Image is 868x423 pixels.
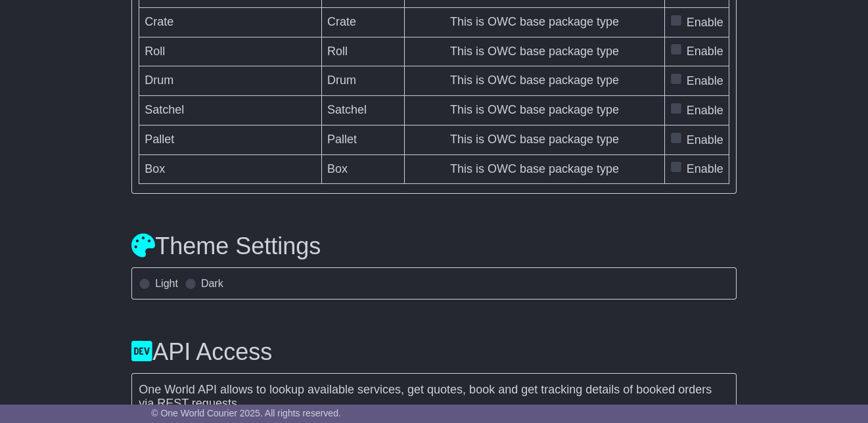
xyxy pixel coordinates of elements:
[322,7,405,37] td: Crate
[151,408,341,418] span: © One World Courier 2025. All rights reserved.
[139,125,322,154] td: Pallet
[322,66,405,96] td: Drum
[687,102,723,120] label: Enable
[322,37,405,66] td: Roll
[322,96,405,125] td: Satchel
[139,66,322,96] td: Drum
[139,37,322,66] td: Roll
[139,154,322,184] td: Box
[405,7,664,37] td: This is OWC base package type
[687,43,723,60] label: Enable
[687,131,723,149] label: Enable
[139,383,729,411] p: One World API allows to lookup available services, get quotes, book and get tracking details of b...
[201,277,223,290] label: Dark
[405,66,664,96] td: This is OWC base package type
[322,154,405,184] td: Box
[687,14,723,32] label: Enable
[405,154,664,184] td: This is OWC base package type
[322,125,405,154] td: Pallet
[131,339,737,365] h3: API Access
[139,7,322,37] td: Crate
[405,125,664,154] td: This is OWC base package type
[405,37,664,66] td: This is OWC base package type
[155,277,178,290] label: Light
[131,233,737,259] h3: Theme Settings
[405,96,664,125] td: This is OWC base package type
[139,96,322,125] td: Satchel
[687,160,723,178] label: Enable
[687,72,723,90] label: Enable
